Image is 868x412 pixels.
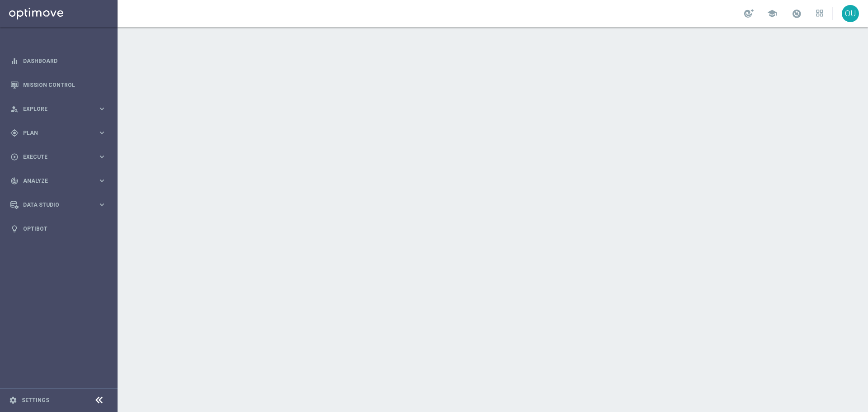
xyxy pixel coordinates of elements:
button: Data Studio keyboard_arrow_right [10,201,107,208]
span: Analyze [23,178,98,184]
a: Dashboard [23,49,106,73]
i: keyboard_arrow_right [98,152,106,161]
i: play_circle_outline [10,153,19,161]
button: play_circle_outline Execute keyboard_arrow_right [10,153,107,161]
i: track_changes [10,177,19,185]
i: keyboard_arrow_right [98,176,106,185]
i: keyboard_arrow_right [98,104,106,113]
div: Analyze [10,177,98,185]
i: person_search [10,105,19,113]
i: settings [9,396,17,404]
div: Optibot [10,217,106,241]
button: equalizer Dashboard [10,57,107,65]
div: Mission Control [10,73,106,97]
a: Mission Control [23,73,106,97]
i: equalizer [10,57,19,65]
a: Optibot [23,217,106,241]
div: Dashboard [10,49,106,73]
a: Settings [22,398,49,403]
button: Mission Control [10,81,107,89]
button: track_changes Analyze keyboard_arrow_right [10,177,107,185]
span: Explore [23,106,98,112]
div: OU [842,5,859,22]
i: lightbulb [10,225,19,233]
button: lightbulb Optibot [10,225,107,232]
div: Plan [10,129,98,137]
span: Plan [23,130,98,136]
div: Explore [10,105,98,113]
span: school [767,9,777,19]
i: keyboard_arrow_right [98,200,106,209]
i: keyboard_arrow_right [98,128,106,137]
i: gps_fixed [10,129,19,137]
button: person_search Explore keyboard_arrow_right [10,105,107,113]
span: Execute [23,154,98,160]
button: gps_fixed Plan keyboard_arrow_right [10,129,107,137]
div: Execute [10,153,98,161]
span: Data Studio [23,202,98,208]
div: Data Studio [10,201,98,209]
